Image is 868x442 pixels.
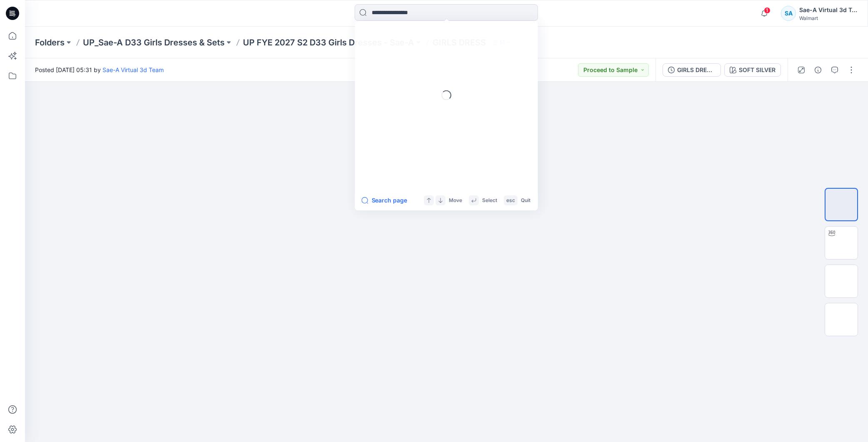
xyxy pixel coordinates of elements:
[449,196,462,205] p: Move
[506,196,515,205] p: esc
[799,15,858,21] div: Walmart
[362,195,408,205] button: Search page
[781,6,796,21] div: SA
[482,196,497,205] p: Select
[677,65,715,75] div: GIRLS DRESS_REV_SOFT SILVER
[243,37,414,48] a: UP FYE 2027 S2 D33 Girls Dresses - Sae-A
[35,37,65,48] a: Folders
[103,66,164,73] a: Sae-A Virtual 3d Team
[35,65,164,74] span: Posted [DATE] 05:31 by
[521,196,530,205] p: Quit
[799,5,858,15] div: Sae-A Virtual 3d Team
[83,37,225,48] a: UP_Sae-A D33 Girls Dresses & Sets
[724,63,781,77] button: SOFT SILVER
[764,7,770,14] span: 1
[811,63,825,77] button: Details
[739,65,775,75] div: SOFT SILVER
[663,63,721,77] button: GIRLS DRESS_REV_SOFT SILVER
